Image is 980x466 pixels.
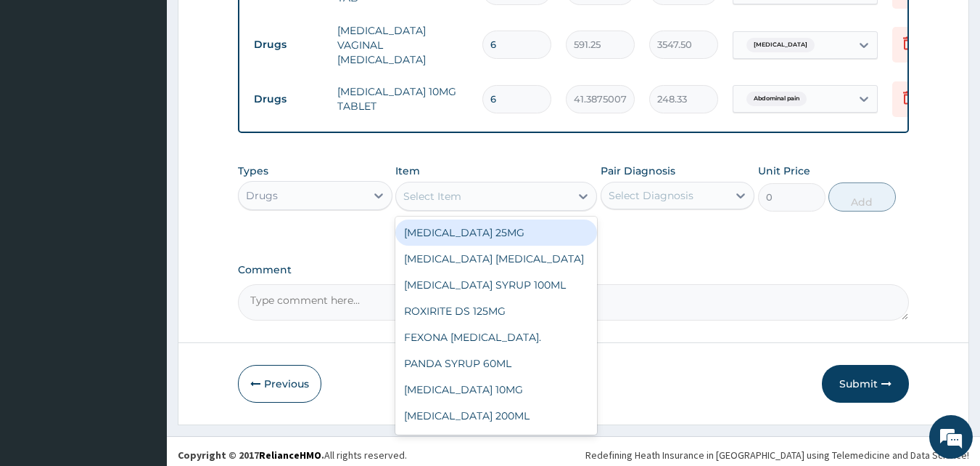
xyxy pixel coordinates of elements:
[395,164,420,178] label: Item
[27,73,59,109] img: d_794563401_company_1708531726252_794563401
[7,311,276,362] textarea: Type your message and hit 'Enter'
[395,324,597,350] div: FEXONA [MEDICAL_DATA].
[238,7,273,42] div: Minimize live chat window
[395,220,597,246] div: [MEDICAL_DATA] 25MG
[601,164,675,178] label: Pair Diagnosis
[75,81,244,100] div: Chat with us now
[238,365,321,403] button: Previous
[330,16,475,74] td: [MEDICAL_DATA] VAGINAL [MEDICAL_DATA]
[238,264,910,276] label: Comment
[247,31,330,58] td: Drugs
[758,164,810,178] label: Unit Price
[395,298,597,324] div: ROXIRITE DS 125MG
[609,188,693,203] div: Select Diagnosis
[403,189,461,204] div: Select Item
[395,403,597,429] div: [MEDICAL_DATA] 200ML
[395,429,597,455] div: SHALTOUX CHESTY COUGH
[246,188,278,203] div: Drugs
[746,38,815,52] span: [MEDICAL_DATA]
[395,377,597,403] div: [MEDICAL_DATA] 10MG
[585,448,969,462] div: Redefining Heath Insurance in [GEOGRAPHIC_DATA] using Telemedicine and Data Science!
[822,365,909,403] button: Submit
[330,77,475,121] td: [MEDICAL_DATA] 10MG TABLET
[178,449,324,462] strong: Copyright © 2017 .
[247,86,330,113] td: Drugs
[828,182,896,212] button: Add
[84,140,200,287] span: We're online!
[395,272,597,298] div: [MEDICAL_DATA] SYRUP 100ML
[746,92,807,106] span: Abdominal pain
[395,350,597,377] div: PANDA SYRUP 60ML
[259,449,321,462] a: RelianceHMO
[395,246,597,272] div: [MEDICAL_DATA] [MEDICAL_DATA]
[238,165,268,177] label: Types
